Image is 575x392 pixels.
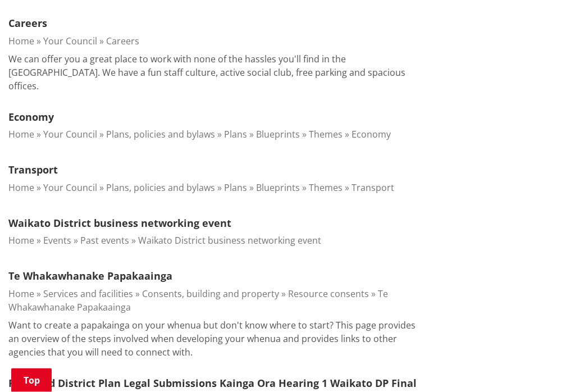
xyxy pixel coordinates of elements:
[224,182,247,194] a: Plans
[256,182,300,194] a: Blueprints
[11,368,52,392] a: Top
[8,288,34,300] a: Home
[8,270,172,283] a: Te Whakawhanake Papakaainga
[43,35,97,48] a: Your Council
[8,17,47,30] a: Careers
[8,53,423,93] p: We can offer you a great place to work with none of the hassles you'll find in the [GEOGRAPHIC_DA...
[8,288,388,314] a: Te Whakawhanake Papakaainga
[142,288,279,300] a: Consents, building and property
[8,235,34,247] a: Home
[8,35,34,48] a: Home
[224,129,247,141] a: Plans
[288,288,369,300] a: Resource consents
[8,217,231,230] a: Waikato District business networking event
[8,129,34,141] a: Home
[43,129,97,141] a: Your Council
[352,182,394,194] a: Transport
[352,129,391,141] a: Economy
[43,182,97,194] a: Your Council
[106,35,139,48] a: Careers
[256,129,300,141] a: Blueprints
[8,182,34,194] a: Home
[8,319,423,359] p: Want to create a papakainga on your whenua but don't know where to start? This page provides an o...
[80,235,129,247] a: Past events
[43,288,133,300] a: Services and facilities
[43,235,71,247] a: Events
[106,129,215,141] a: Plans, policies and bylaws
[138,235,321,247] a: Waikato District business networking event
[523,345,564,385] iframe: Messenger Launcher
[8,163,58,177] a: Transport
[309,182,343,194] a: Themes
[106,182,215,194] a: Plans, policies and bylaws
[309,129,343,141] a: Themes
[8,111,54,124] a: Economy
